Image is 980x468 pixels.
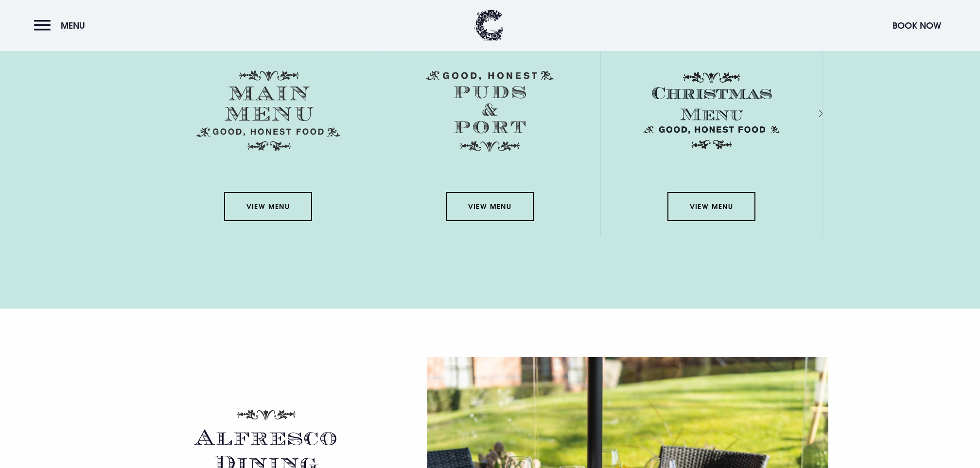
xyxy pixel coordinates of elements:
a: View Menu [667,192,755,221]
img: Menu main menu [196,70,340,151]
button: Menu [34,15,90,36]
button: Book Now [888,15,946,36]
a: View Menu [446,192,533,221]
img: Clandeboye Lodge [474,10,504,41]
div: Next slide [806,106,815,120]
img: Christmas Menu SVG [640,70,784,151]
a: View Menu [224,192,312,221]
img: Menu puds and port [426,70,554,152]
span: Menu [61,20,85,31]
